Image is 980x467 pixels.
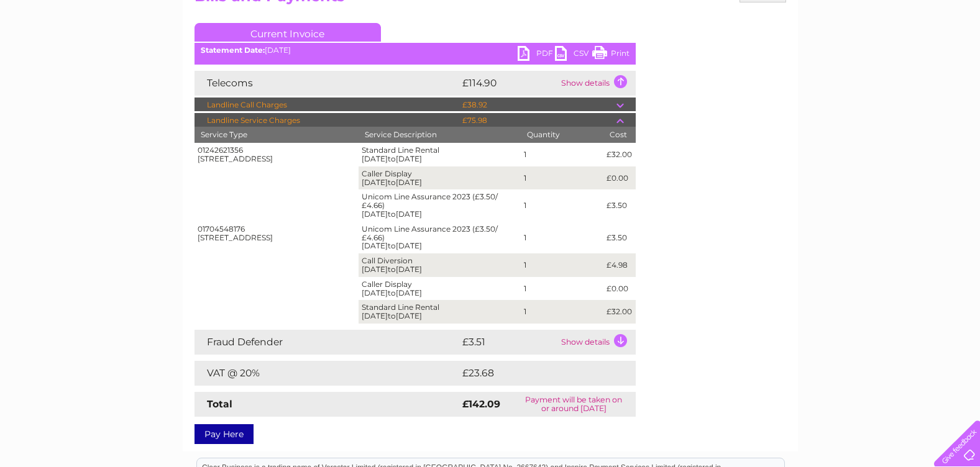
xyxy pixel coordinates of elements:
td: £75.98 [459,113,616,128]
span: to [388,265,396,274]
td: Unicom Line Assurance 2023 (£3.50/£4.66) [DATE] [DATE] [359,189,521,221]
span: to [388,311,396,320]
td: Landline Service Charges [195,113,459,128]
a: Contact [897,53,928,62]
td: Show details [558,330,636,355]
td: Show details [558,71,636,96]
td: £23.68 [459,361,611,386]
td: Standard Line Rental [DATE] [DATE] [359,143,521,166]
span: to [388,209,396,219]
a: Water [761,53,785,62]
td: Caller Display [DATE] [DATE] [359,277,521,301]
td: Landline Call Charges [195,97,459,112]
td: 1 [521,189,603,221]
td: Payment will be taken on or around [DATE] [512,392,636,417]
a: Energy [792,53,820,62]
td: 1 [521,253,603,277]
td: 1 [521,166,603,190]
div: 01704548176 [STREET_ADDRESS] [198,225,355,242]
span: to [388,178,396,187]
td: £32.00 [603,300,635,324]
strong: £142.09 [462,398,500,410]
a: Telecoms [827,53,864,62]
th: Service Type [195,127,359,143]
a: Current Invoice [195,23,381,42]
td: Caller Display [DATE] [DATE] [359,166,521,190]
a: Pay Here [195,424,254,444]
td: Standard Line Rental [DATE] [DATE] [359,300,521,324]
th: Quantity [521,127,603,143]
img: logo.png [34,32,98,70]
td: 1 [521,143,603,166]
strong: Total [207,398,232,410]
td: Call Diversion [DATE] [DATE] [359,253,521,277]
span: to [388,288,396,297]
a: 0333 014 3131 [746,6,831,22]
td: 1 [521,300,603,324]
td: £3.50 [603,189,635,221]
div: 01242621356 [STREET_ADDRESS] [198,146,355,163]
div: [DATE] [195,46,636,55]
th: Service Description [359,127,521,143]
td: 1 [521,277,603,301]
td: Unicom Line Assurance 2023 (£3.50/£4.66) [DATE] [DATE] [359,222,521,253]
td: £32.00 [603,143,635,166]
a: Print [592,46,630,64]
td: £0.00 [603,166,635,190]
td: Fraud Defender [195,330,459,355]
a: CSV [555,46,592,64]
td: £4.98 [603,253,635,277]
span: to [388,154,396,163]
td: £114.90 [459,71,558,96]
td: £38.92 [459,97,616,112]
td: 1 [521,222,603,253]
span: to [388,241,396,250]
td: £3.51 [459,330,558,355]
div: Clear Business is a trading name of Verastar Limited (registered in [GEOGRAPHIC_DATA] No. 3667643... [197,7,784,60]
a: Log out [939,53,968,62]
th: Cost [603,127,635,143]
a: Blog [872,53,890,62]
td: £0.00 [603,277,635,301]
b: Statement Date: [201,45,265,55]
td: VAT @ 20% [195,361,459,386]
a: PDF [518,46,555,64]
td: Telecoms [195,71,459,96]
td: £3.50 [603,222,635,253]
